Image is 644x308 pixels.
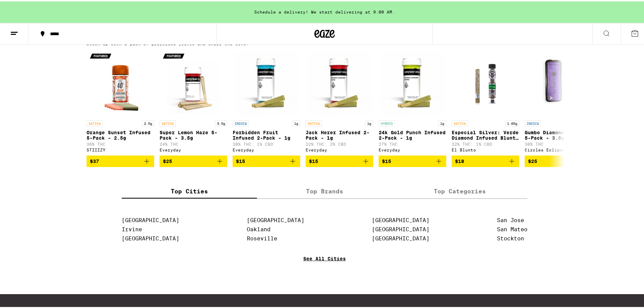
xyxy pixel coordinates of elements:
[160,146,227,151] div: Everyday
[233,119,249,125] p: INDICA
[497,225,527,231] a: San Mateo
[365,119,373,125] p: 1g
[372,216,429,222] a: [GEOGRAPHIC_DATA]
[455,157,464,163] span: $18
[525,48,592,154] a: Open page for Gumbo Diamond Infused 5-Pack - 3.5g from Circles Eclipse
[160,119,176,125] p: SATIVA
[497,216,524,222] a: San Jose
[452,128,519,139] p: Especial Silver: Verde Diamond Infused Blunt - 1.65g
[306,119,322,125] p: SATIVA
[452,48,519,116] img: El Blunto - Especial Silver: Verde Diamond Infused Blunt - 1.65g
[303,255,346,280] a: See All Cities
[87,141,154,145] p: 36% THC
[392,183,527,197] label: Top Categories
[306,48,373,154] a: Open page for Jack Herer Infused 2-Pack - 1g from Everyday
[306,48,373,116] img: Everyday - Jack Herer Infused 2-Pack - 1g
[452,119,468,125] p: SATIVA
[257,183,392,197] label: Top Brands
[160,128,227,139] p: Super Lemon Haze 5-Pack - 3.5g
[292,119,300,125] p: 1g
[379,128,446,139] p: 24k Gold Punch Infused 2-Pack - 1g
[497,234,524,240] a: Stockton
[233,48,300,116] img: Everyday - Forbidden Fruit Infused 2-Pack - 1g
[309,157,318,163] span: $15
[528,157,537,163] span: $25
[236,157,245,163] span: $15
[306,146,373,151] div: Everyday
[87,154,154,166] button: Add to bag
[87,119,103,125] p: SATIVA
[379,48,446,154] a: Open page for 24k Gold Punch Infused 2-Pack - 1g from Everyday
[505,119,519,125] p: 1.65g
[306,128,373,139] p: Jack Herer Infused 2-Pack - 1g
[525,146,592,151] div: Circles Eclipse
[525,141,592,145] p: 30% THC
[233,141,300,145] p: 38% THC: 1% CBD
[87,48,154,116] img: STIIIZY - Orange Sunset Infused 5-Pack - 2.5g
[122,183,527,197] div: tabs
[247,234,277,240] a: Roseville
[382,157,391,163] span: $15
[306,154,373,166] button: Add to bag
[452,48,519,154] a: Open page for Especial Silver: Verde Diamond Infused Blunt - 1.65g from El Blunto
[247,225,270,231] a: Oakland
[122,234,179,240] a: [GEOGRAPHIC_DATA]
[379,141,446,145] p: 27% THC
[160,141,227,145] p: 24% THC
[122,183,257,197] label: Top Cities
[379,119,395,125] p: HYBRID
[233,154,300,166] button: Add to bag
[163,157,172,163] span: $25
[372,234,429,240] a: [GEOGRAPHIC_DATA]
[215,119,227,125] p: 3.5g
[452,146,519,151] div: El Blunto
[379,48,446,116] img: Everyday - 24k Gold Punch Infused 2-Pack - 1g
[160,48,227,154] a: Open page for Super Lemon Haze 5-Pack - 3.5g from Everyday
[233,146,300,151] div: Everyday
[142,119,154,125] p: 2.5g
[525,119,541,125] p: INDICA
[379,154,446,166] button: Add to bag
[233,128,300,139] p: Forbidden Fruit Infused 2-Pack - 1g
[306,141,373,145] p: 32% THC: 2% CBD
[452,154,519,166] button: Add to bag
[90,157,99,163] span: $37
[525,154,592,166] button: Add to bag
[160,154,227,166] button: Add to bag
[452,141,519,145] p: 32% THC: 1% CBD
[87,48,154,154] a: Open page for Orange Sunset Infused 5-Pack - 2.5g from STIIIZY
[160,48,227,116] img: Everyday - Super Lemon Haze 5-Pack - 3.5g
[379,146,446,151] div: Everyday
[122,225,142,231] a: Irvine
[4,5,49,10] span: Hi. Need any help?
[233,48,300,154] a: Open page for Forbidden Fruit Infused 2-Pack - 1g from Everyday
[247,216,304,222] a: [GEOGRAPHIC_DATA]
[372,225,429,231] a: [GEOGRAPHIC_DATA]
[525,128,592,139] p: Gumbo Diamond Infused 5-Pack - 3.5g
[122,216,179,222] a: [GEOGRAPHIC_DATA]
[525,48,592,116] img: Circles Eclipse - Gumbo Diamond Infused 5-Pack - 3.5g
[438,119,446,125] p: 1g
[87,128,154,139] p: Orange Sunset Infused 5-Pack - 2.5g
[87,146,154,151] div: STIIIZY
